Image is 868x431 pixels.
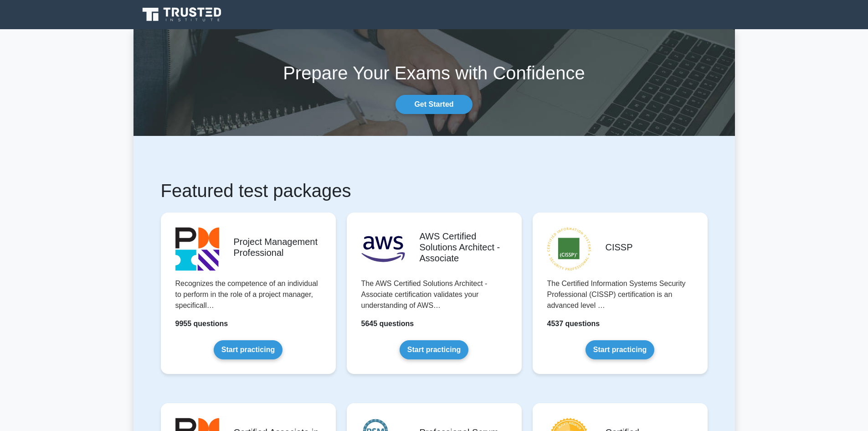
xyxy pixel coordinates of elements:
[214,340,282,359] a: Start practicing
[134,62,735,84] h1: Prepare Your Exams with Confidence
[395,95,472,114] a: Get Started
[400,340,468,359] a: Start practicing
[161,180,708,202] h1: Featured test packages
[586,340,654,359] a: Start practicing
